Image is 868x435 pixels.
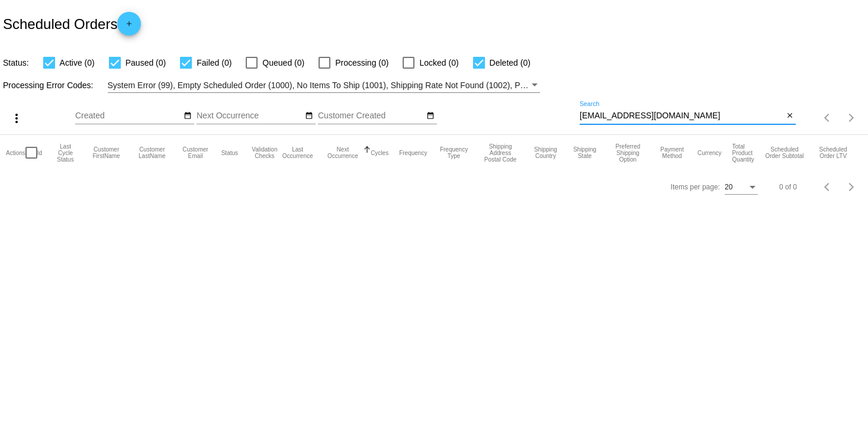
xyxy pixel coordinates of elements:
[75,111,182,121] input: Created
[840,106,863,130] button: Next page
[89,146,124,159] button: Change sorting for CustomerFirstName
[197,111,303,121] input: Next Occurrence
[221,149,238,156] button: Change sorting for Status
[184,111,192,121] mat-icon: date_range
[609,143,647,163] button: Change sorting for PreferredShippingOption
[783,110,796,123] button: Clear
[53,143,78,163] button: Change sorting for LastProcessingCycleId
[108,78,541,93] mat-select: Filter by Processing Error Codes
[262,56,304,70] span: Queued (0)
[9,111,24,125] mat-icon: more_vert
[779,183,797,191] div: 0 of 0
[438,146,470,159] button: Change sorting for FrequencyType
[335,56,388,70] span: Processing (0)
[197,56,232,70] span: Failed (0)
[765,146,805,159] button: Change sorting for Subtotal
[249,135,281,170] mat-header-cell: Validation Checks
[671,183,720,191] div: Items per page:
[657,146,687,159] button: Change sorting for PaymentMethod.Type
[326,146,360,159] button: Change sorting for NextOccurrenceUtc
[815,146,851,159] button: Change sorting for LifetimeValue
[371,149,388,156] button: Change sorting for Cycles
[725,183,758,192] mat-select: Items per page:
[3,58,29,67] span: Status:
[180,146,210,159] button: Change sorting for CustomerEmail
[725,183,732,191] span: 20
[3,80,94,90] span: Processing Error Codes:
[122,20,136,34] mat-icon: add
[126,56,166,70] span: Paused (0)
[697,149,722,156] button: Change sorting for CurrencyIso
[816,175,840,199] button: Previous page
[786,111,794,121] mat-icon: close
[37,149,42,156] button: Change sorting for Id
[481,143,520,163] button: Change sorting for ShippingPostcode
[816,106,840,130] button: Previous page
[571,146,599,159] button: Change sorting for ShippingState
[531,146,561,159] button: Change sorting for ShippingCountry
[305,111,313,121] mat-icon: date_range
[318,111,425,121] input: Customer Created
[399,149,427,156] button: Change sorting for Frequency
[732,135,765,170] mat-header-cell: Total Product Quantity
[490,56,531,70] span: Deleted (0)
[419,56,458,70] span: Locked (0)
[281,146,315,159] button: Change sorting for LastOccurrenceUtc
[134,146,169,159] button: Change sorting for CustomerLastName
[426,111,435,121] mat-icon: date_range
[840,175,863,199] button: Next page
[580,111,783,121] input: Search
[3,12,141,36] h2: Scheduled Orders
[60,56,95,70] span: Active (0)
[6,135,25,170] mat-header-cell: Actions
